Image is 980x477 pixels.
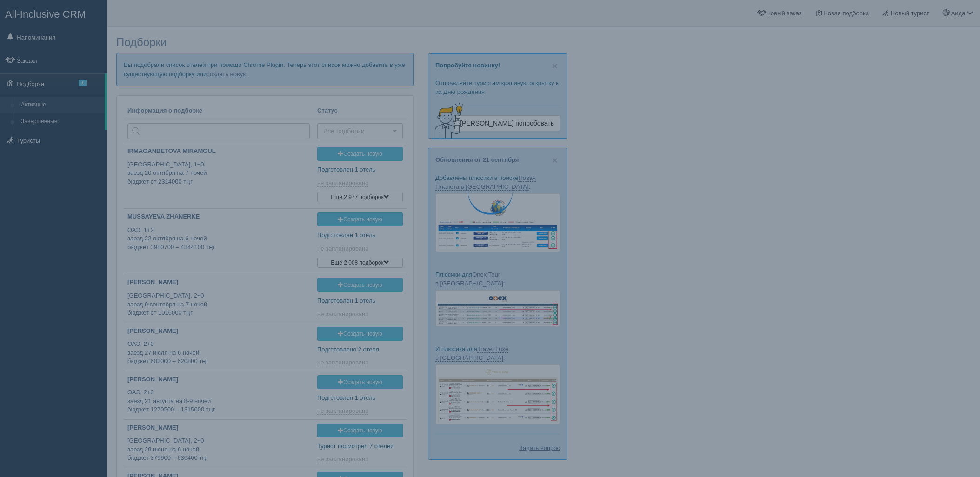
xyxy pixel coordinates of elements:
a: MUSSAYEVA ZHANERKE ОАЭ, 1+2заезд 22 октября на 6 ночейбюджет 3980700 – 4344100 тңг [124,209,313,259]
p: Подготовлен 1 отель [317,297,403,305]
p: [PERSON_NAME] [127,424,310,432]
a: All-Inclusive CRM [0,0,107,26]
a: [PERSON_NAME] попробовать [454,115,560,131]
a: Создать новую [317,375,403,389]
a: Новая Планета в [GEOGRAPHIC_DATA] [435,174,536,191]
p: [GEOGRAPHIC_DATA], 2+0 заезд 29 июня на 6 ночей бюджет 379900 – 636400 тңг [127,437,310,463]
p: MUSSAYEVA ZHANERKE [127,212,310,221]
p: [PERSON_NAME] [127,375,310,384]
button: Ещё 2 008 подборок [317,258,403,268]
span: Все подборки [323,126,391,136]
button: Ещё 2 977 подборок [317,192,403,202]
img: onex-tour-proposal-crm-for-travel-agency.png [435,290,560,327]
a: не запланировано [317,245,370,252]
span: не запланировано [317,311,368,318]
span: не запланировано [317,407,368,415]
a: [PERSON_NAME] ОАЭ, 2+0заезд 27 июля на 6 ночейбюджет 603000 – 620800 тңг [124,323,313,370]
p: Вы подобрали список отелей при помощи Chrome Plugin. Теперь этот список можно добавить в уже суще... [116,53,414,86]
span: × [552,155,558,166]
p: Добавлены плюсики в поиске : [435,173,560,191]
p: Попробуйте новинку! [435,61,560,70]
a: Создать новую [317,278,403,292]
a: IRMAGANBETOVA MIRAMGUL [GEOGRAPHIC_DATA], 1+0заезд 20 октября на 7 ночейбюджет от 2314000 тңг [124,143,313,194]
a: Создать новую [317,327,403,341]
a: создать новую [207,71,247,78]
p: Отправляйте туристам красивую открытку к их Дню рождения [435,79,560,96]
a: не запланировано [317,179,370,187]
p: ОАЭ, 1+2 заезд 22 октября на 6 ночей бюджет 3980700 – 4344100 тңг [127,226,310,252]
a: [PERSON_NAME] [GEOGRAPHIC_DATA], 2+0заезд 29 июня на 6 ночейбюджет 379900 – 636400 тңг [124,420,313,467]
a: [PERSON_NAME] ОАЭ, 2+0заезд 21 августа на 8-9 ночейбюджет 1270500 – 1315000 тңг [124,371,313,418]
p: [GEOGRAPHIC_DATA], 2+0 заезд 9 сентября на 7 ночей бюджет от 1016000 тңг [127,291,310,318]
p: Подготовлен 1 отель [317,231,403,240]
span: не запланировано [317,359,368,366]
a: Задать вопрос [519,444,560,452]
a: Travel Luxe в [GEOGRAPHIC_DATA] [435,345,508,362]
span: All-Inclusive CRM [5,8,86,20]
span: не запланировано [317,179,368,187]
a: не запланировано [317,311,370,318]
th: Статус [313,103,407,119]
th: Информация о подборке [124,103,313,119]
span: Новый турист [891,10,929,17]
a: Активные [17,97,105,113]
a: Обновления от 21 сентября [435,156,519,163]
p: ОАЭ, 2+0 заезд 27 июля на 6 ночей бюджет 603000 – 620800 тңг [127,340,310,366]
p: Плюсики для : [435,270,560,288]
span: 1 [79,79,87,86]
span: Новая подборка [823,10,869,17]
a: Создать новую [317,147,403,161]
button: Close [552,61,558,71]
span: не запланировано [317,245,368,252]
img: travel-luxe-%D0%BF%D0%BE%D0%B4%D0%B1%D0%BE%D1%80%D0%BA%D0%B0-%D1%81%D1%80%D0%BC-%D0%B4%D0%BB%D1%8... [435,364,560,424]
span: Подборки [116,36,167,48]
img: creative-idea-2907357.png [428,102,466,139]
a: Создать новую [317,424,403,437]
img: new-planet-%D0%BF%D1%96%D0%B4%D0%B1%D1%96%D1%80%D0%BA%D0%B0-%D1%81%D1%80%D0%BC-%D0%B4%D0%BB%D1%8F... [435,193,560,252]
p: Подготовлен 1 отель [317,394,403,403]
a: не запланировано [317,359,370,366]
a: не запланировано [317,407,370,415]
p: [PERSON_NAME] [127,278,310,287]
p: ОАЭ, 2+0 заезд 21 августа на 8-9 ночей бюджет 1270500 – 1315000 тңг [127,388,310,414]
p: И плюсики для : [435,344,560,362]
p: Подготовлен 1 отель [317,166,403,174]
input: Поиск по стране или туристу [127,123,310,139]
p: IRMAGANBETOVA MIRAMGUL [127,147,310,156]
p: Турист посмотрел 7 отелей [317,442,403,451]
span: × [552,60,558,71]
span: Аида [951,10,966,17]
a: Создать новую [317,212,403,226]
button: Close [552,155,558,165]
a: не запланировано [317,456,370,463]
p: Подготовлено 2 отеля [317,345,403,354]
span: Новый заказ [767,10,802,17]
p: [GEOGRAPHIC_DATA], 1+0 заезд 20 октября на 7 ночей бюджет от 2314000 тңг [127,160,310,186]
a: Завершённые [17,113,105,130]
span: не запланировано [317,456,368,463]
a: Onex Tour в [GEOGRAPHIC_DATA] [435,271,503,287]
p: [PERSON_NAME] [127,327,310,336]
button: Все подборки [317,123,403,139]
a: [PERSON_NAME] [GEOGRAPHIC_DATA], 2+0заезд 9 сентября на 7 ночейбюджет от 1016000 тңг [124,274,313,321]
